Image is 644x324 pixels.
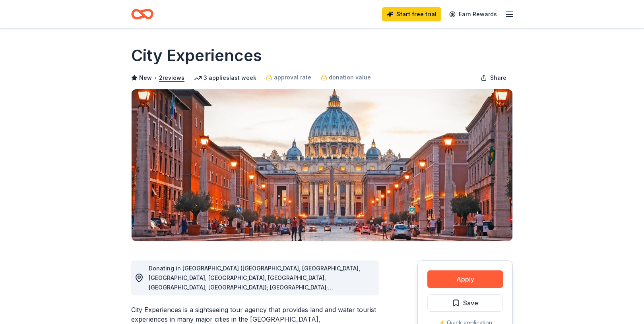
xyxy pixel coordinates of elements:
a: approval rate [266,73,311,82]
span: Save [463,298,478,308]
a: Home [131,5,153,23]
span: donation value [329,73,371,82]
button: Apply [427,270,503,288]
span: New [139,73,152,83]
button: 2reviews [159,73,184,83]
h1: City Experiences [131,44,262,67]
span: Share [490,73,506,83]
img: Image for City Experiences [132,89,512,241]
div: 3 applies last week [194,73,256,83]
button: Share [474,70,513,86]
button: Save [427,294,503,312]
a: Earn Rewards [444,7,502,21]
span: approval rate [274,73,311,82]
span: • [154,75,157,81]
a: Start free trial [382,7,441,21]
a: donation value [321,73,371,82]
